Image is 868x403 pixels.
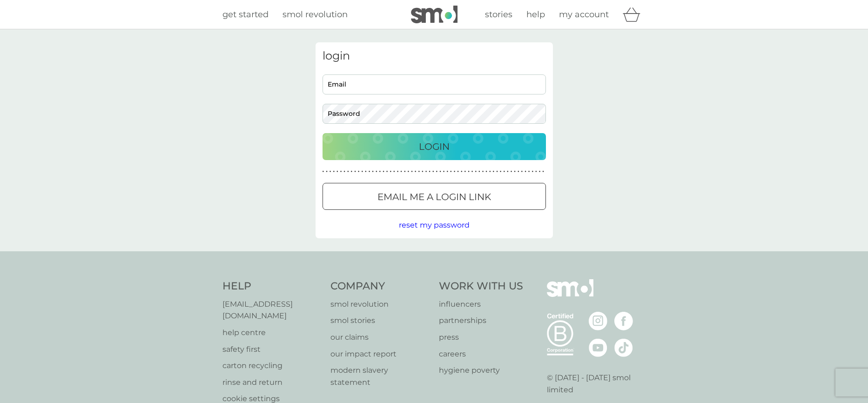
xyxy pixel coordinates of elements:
a: hygiene poverty [439,364,523,376]
p: ● [383,169,384,174]
p: ● [336,169,338,174]
p: ● [400,169,402,174]
p: ● [539,169,541,174]
p: Login [419,139,450,154]
span: reset my password [399,221,470,229]
p: ● [464,169,466,174]
span: help [526,9,545,20]
p: ● [386,169,388,174]
a: our claims [330,331,430,343]
img: visit the smol Facebook page [614,312,633,330]
a: help [526,8,545,21]
p: ● [358,169,360,174]
a: our impact report [330,348,430,360]
img: visit the smol Youtube page [589,338,607,357]
h4: Work With Us [439,279,523,294]
p: ● [535,169,537,174]
a: rinse and return [222,376,322,389]
h3: login [323,49,546,63]
img: visit the smol Tiktok page [614,338,633,357]
p: ● [379,169,381,174]
p: ● [436,169,438,174]
img: smol [411,6,458,23]
p: ● [432,169,434,174]
p: ● [475,169,477,174]
p: © [DATE] - [DATE] smol limited [547,372,646,396]
p: ● [326,169,328,174]
p: ● [443,169,445,174]
span: get started [222,9,269,20]
div: basket [623,5,646,24]
p: ● [478,169,480,174]
img: visit the smol Instagram page [589,312,607,330]
img: smol [547,279,593,311]
p: ● [528,169,530,174]
p: ● [521,169,523,174]
p: ● [482,169,484,174]
h4: Help [222,279,322,294]
p: ● [511,169,512,174]
a: influencers [439,298,523,310]
button: Email me a login link [323,183,546,210]
a: get started [222,8,269,21]
span: smol revolution [283,9,348,20]
span: stories [485,9,512,20]
p: ● [485,169,487,174]
p: ● [408,169,410,174]
p: ● [365,169,367,174]
p: ● [418,169,420,174]
a: smol revolution [330,298,430,310]
p: ● [507,169,509,174]
button: reset my password [399,219,470,231]
p: ● [446,169,448,174]
p: ● [330,169,331,174]
p: ● [461,169,463,174]
a: my account [559,8,609,21]
p: ● [351,169,353,174]
p: ● [323,169,324,174]
a: partnerships [439,315,523,327]
p: Email me a login link [377,189,491,204]
a: press [439,331,523,343]
a: carton recycling [222,360,322,372]
p: ● [390,169,391,174]
a: smol stories [330,315,430,327]
p: ● [471,169,473,174]
button: Login [323,133,546,160]
a: help centre [222,327,322,339]
p: ● [493,169,495,174]
p: ● [404,169,406,174]
p: ● [457,169,459,174]
p: ● [503,169,505,174]
p: ● [415,169,417,174]
p: ● [422,169,424,174]
p: ● [439,169,441,174]
p: ● [450,169,452,174]
span: my account [559,9,609,20]
p: ● [489,169,491,174]
p: ● [354,169,356,174]
p: ● [347,169,349,174]
p: ● [514,169,516,174]
h4: Company [330,279,430,294]
p: ● [518,169,519,174]
p: ● [454,169,456,174]
p: ● [361,169,363,174]
a: safety first [222,343,322,356]
a: [EMAIL_ADDRESS][DOMAIN_NAME] [222,298,322,322]
p: ● [496,169,498,174]
a: careers [439,348,523,360]
p: ● [429,169,431,174]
